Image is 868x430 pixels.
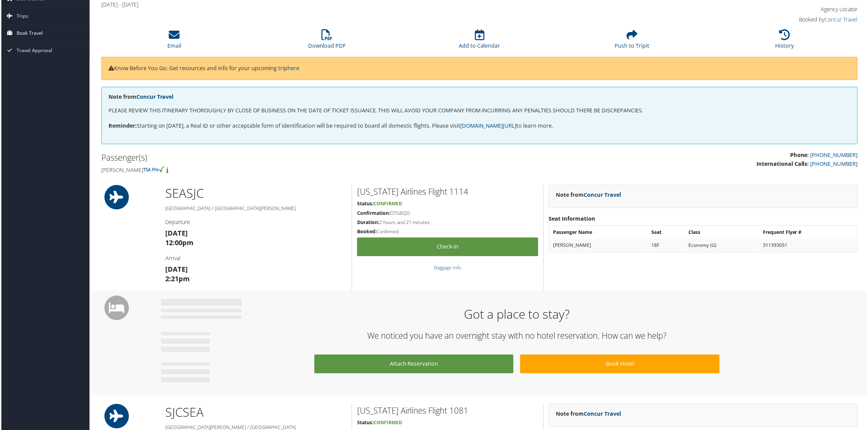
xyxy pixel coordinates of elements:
a: Concur Travel [584,192,621,199]
strong: [DATE] [164,266,187,275]
strong: Confirmation: [357,210,390,217]
th: Passenger Name [550,227,648,239]
h5: Confirmed [357,229,538,236]
a: Download PDF [308,33,346,50]
h2: [US_STATE] Airlines Flight 1114 [357,187,538,198]
h4: Arrival [164,255,346,263]
strong: 2:21pm [164,275,189,284]
td: [PERSON_NAME] [550,240,648,252]
strong: Status: [357,201,373,207]
th: Frequent Flyer # [761,227,858,239]
h4: Departure [164,219,346,226]
strong: Phone: [791,152,810,159]
th: Class [686,227,760,239]
p: Know Before You Go: Get resources and info for your upcoming trip [107,64,852,73]
a: Book Hotel [520,356,720,375]
span: Travel Approval [15,42,51,59]
span: Trips [15,7,27,25]
p: PLEASE REVIEW THIS ITINERARY THOROUGHLY BY CLOSE OF BUSINESS ON THE DATE OF TICKET ISSUANCE. THIS... [107,107,852,115]
th: Seat [649,227,685,239]
strong: [DATE] [164,229,187,239]
a: Concur Travel [135,93,173,101]
h4: Booked by [677,16,859,23]
h2: Passenger(s) [100,153,474,164]
a: [PHONE_NUMBER] [812,152,859,159]
a: here [287,65,299,72]
span: Confirmed [373,201,402,207]
strong: Status: [357,420,373,427]
td: 311393051 [761,240,858,252]
a: Add to Calendar [459,33,500,50]
strong: Seat Information [549,216,596,223]
a: [PHONE_NUMBER] [812,161,859,168]
span: Book Travel [15,25,41,42]
a: Concur Travel [826,16,859,23]
td: 18F [649,240,685,252]
a: Check-in [357,238,538,257]
a: Concur Travel [584,411,621,419]
p: Starting on [DATE], a Real ID or other acceptable form of identification will be required to boar... [107,122,852,131]
strong: Note from [556,411,621,419]
img: tsa-precheck.png [142,167,164,173]
h1: SJC SEA [164,405,346,422]
a: Baggage Info [434,265,461,272]
strong: Duration: [357,220,379,226]
strong: Note from [107,93,173,101]
strong: International Calls: [757,161,810,168]
a: Attach Reservation [314,356,514,375]
h4: [PERSON_NAME] [100,167,474,174]
strong: 12:00pm [164,239,193,248]
h4: [DATE] - [DATE] [100,1,667,8]
span: Confirmed [373,420,402,427]
h5: OTGBQD [357,210,538,217]
a: Push to Tripit [615,33,650,50]
strong: Booked: [357,229,376,236]
a: [DOMAIN_NAME][URL] [460,123,517,130]
strong: Note from [556,192,621,199]
a: History [777,33,795,50]
a: Email [167,33,181,50]
td: Economy (G) [686,240,760,252]
h5: 2 hours and 21 minutes [357,220,538,226]
h5: [GEOGRAPHIC_DATA] / [GEOGRAPHIC_DATA][PERSON_NAME] [164,206,346,212]
h1: SEA SJC [164,186,346,203]
strong: Reminder: [107,123,136,130]
h2: [US_STATE] Airlines Flight 1081 [357,406,538,418]
h4: Agency Locator [677,5,859,13]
